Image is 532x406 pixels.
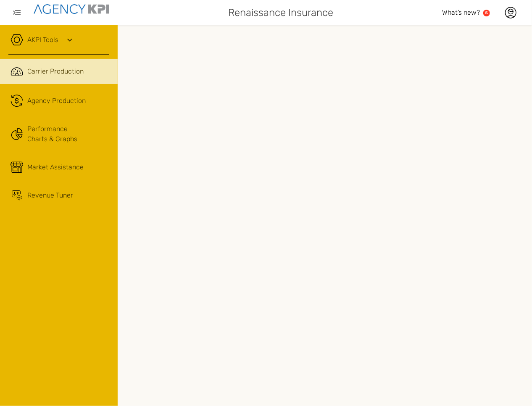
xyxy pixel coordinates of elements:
span: Agency Production [27,96,86,106]
span: Renaissance Insurance [229,5,334,20]
span: Market Assistance [27,162,84,172]
a: AKPI Tools [27,35,58,45]
span: Carrier Production [27,66,84,76]
span: Revenue Tuner [27,190,73,200]
span: What’s new? [442,8,480,16]
a: 5 [483,10,490,16]
text: 5 [485,11,488,15]
img: agencykpi-logo-550x69-2d9e3fa8.png [34,4,109,14]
